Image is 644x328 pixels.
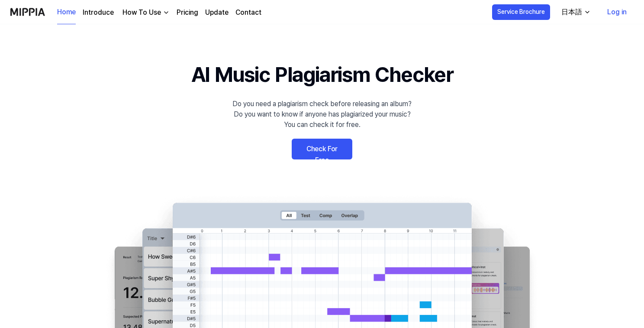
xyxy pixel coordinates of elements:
[492,4,550,20] button: Service Brochure
[205,7,229,18] a: Update
[163,9,170,16] img: down
[560,7,584,17] div: 日本語
[83,7,114,18] a: Introduce
[191,59,453,90] h1: AI Music Plagiarism Checker
[57,0,76,24] a: Home
[554,3,596,21] button: 日本語
[121,7,170,18] button: How To Use
[177,7,198,18] a: Pricing
[292,139,352,159] a: Check For Free
[235,7,261,18] a: Contact
[232,99,412,130] div: Do you need a plagiarism check before releasing an album? Do you want to know if anyone has plagi...
[121,7,163,18] div: How To Use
